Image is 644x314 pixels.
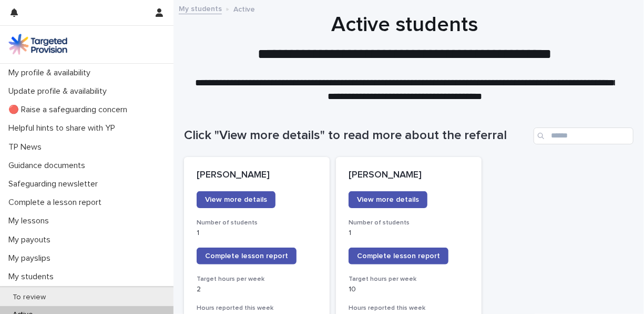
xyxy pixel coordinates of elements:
p: 10 [349,285,469,294]
span: Complete lesson report [357,252,440,260]
h3: Number of students [349,219,469,227]
span: View more details [357,196,419,203]
h3: Number of students [197,219,317,227]
img: M5nRWzHhSzIhMunXDL62 [8,34,67,55]
a: View more details [349,191,427,208]
a: My students [179,2,222,14]
h3: Hours reported this week [349,304,469,312]
p: My lessons [4,216,57,226]
p: 1 [197,229,317,238]
p: Update profile & availability [4,86,115,96]
h1: Click "View more details" to read more about the referral [184,128,529,143]
h3: Target hours per week [197,275,317,283]
p: 1 [349,229,469,238]
h1: Active students [184,12,626,37]
p: Helpful hints to share with YP [4,123,124,133]
h3: Target hours per week [349,275,469,283]
span: View more details [205,196,267,203]
a: Complete lesson report [349,248,448,264]
input: Search [534,127,633,144]
p: Guidance documents [4,161,94,171]
p: TP News [4,142,50,152]
p: My students [4,272,62,282]
p: My payslips [4,253,59,263]
p: Active [233,3,255,14]
p: 🔴 Raise a safeguarding concern [4,105,136,115]
p: To review [4,293,54,302]
p: Safeguarding newsletter [4,179,106,189]
h3: Hours reported this week [197,304,317,312]
p: My profile & availability [4,68,99,78]
span: Complete lesson report [205,252,288,260]
a: View more details [197,191,275,208]
p: [PERSON_NAME] [197,170,317,181]
a: Complete lesson report [197,248,297,264]
p: My payouts [4,235,59,245]
p: [PERSON_NAME] [349,170,469,181]
p: Complete a lesson report [4,198,110,208]
p: 2 [197,285,317,294]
